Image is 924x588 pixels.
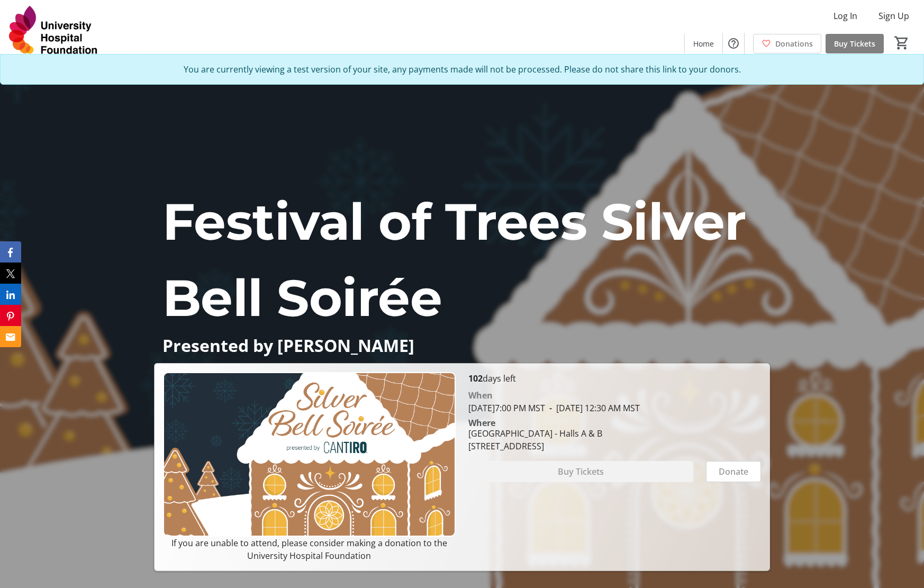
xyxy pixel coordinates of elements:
[162,191,746,329] span: Festival of Trees Silver Bell Soirée
[468,372,761,385] p: days left
[468,373,483,384] span: 102
[163,372,456,537] img: Campaign CTA Media Photo
[826,34,884,53] a: Buy Tickets
[870,7,918,24] button: Sign Up
[723,33,744,54] button: Help
[468,427,602,440] div: [GEOGRAPHIC_DATA] - Halls A & B
[878,10,909,22] span: Sign Up
[834,10,857,22] span: Log In
[825,7,866,24] button: Log In
[693,38,714,49] span: Home
[753,34,821,53] a: Donations
[892,33,911,52] button: Cart
[162,336,762,355] p: Presented by [PERSON_NAME]
[6,4,101,57] img: University Hospital Foundation's Logo
[468,419,495,427] div: Where
[775,38,813,49] span: Donations
[545,402,556,414] span: -
[468,402,545,414] span: [DATE] 7:00 PM MST
[163,537,456,562] p: If you are unable to attend, please consider making a donation to the University Hospital Foundation
[545,402,640,414] span: [DATE] 12:30 AM MST
[834,38,875,49] span: Buy Tickets
[468,389,493,402] div: When
[685,34,722,53] a: Home
[468,440,602,453] div: [STREET_ADDRESS]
